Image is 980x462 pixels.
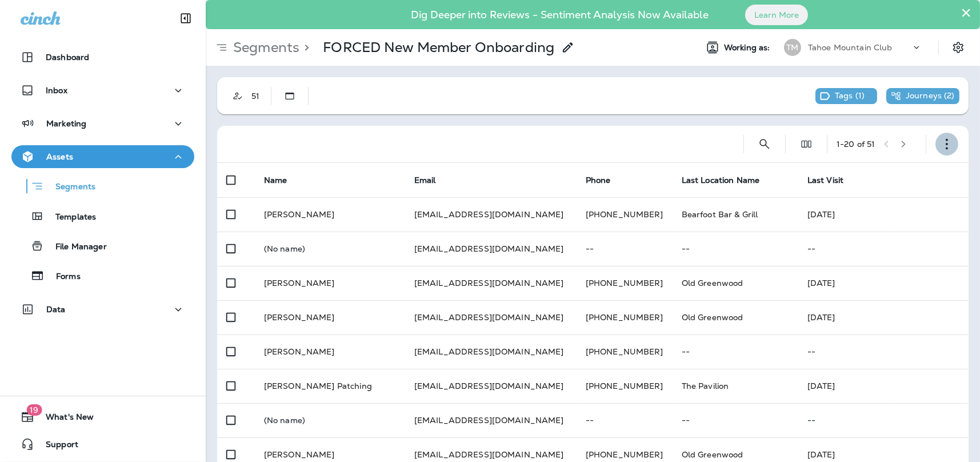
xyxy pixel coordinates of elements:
td: [EMAIL_ADDRESS][DOMAIN_NAME] [405,266,577,300]
button: Segments [11,174,194,198]
p: -- [807,347,959,356]
button: Support [11,433,194,456]
td: [DATE] [798,300,969,334]
button: Data [11,298,194,321]
p: -- [586,416,663,425]
p: File Manager [44,242,107,253]
span: Last Location Name [682,175,760,185]
span: Support [34,440,78,453]
td: [PHONE_NUMBER] [577,334,673,369]
button: Dashboard [11,46,194,69]
span: Working as: [724,43,773,53]
button: Search Segments [753,133,776,156]
span: Last Visit [807,175,843,185]
p: Segments [44,182,95,193]
p: Assets [46,152,73,161]
button: Templates [11,204,194,228]
div: TM [784,39,801,56]
button: 19What's New [11,405,194,428]
div: 1 - 20 of 51 [837,140,875,149]
p: Journeys ( 2 ) [906,91,955,101]
button: Marketing [11,112,194,135]
button: Close [961,3,971,22]
p: (No name) [264,244,396,253]
td: [PERSON_NAME] [255,266,405,300]
td: [PHONE_NUMBER] [577,300,673,334]
span: What's New [34,412,94,426]
td: [PHONE_NUMBER] [577,266,673,300]
p: -- [682,347,789,356]
p: Data [46,305,66,314]
td: [PERSON_NAME] [255,300,405,334]
td: [DATE] [798,266,969,300]
td: [PERSON_NAME] [255,197,405,232]
button: Collapse Sidebar [170,7,202,30]
p: FORCED New Member Onboarding [323,39,554,56]
span: 19 [26,404,42,416]
button: Customer Only [226,85,249,107]
td: [DATE] [798,369,969,403]
td: Old Greenwood [673,300,798,334]
div: 51 [249,91,271,101]
button: Static [278,85,301,107]
p: Marketing [46,119,86,128]
td: [EMAIL_ADDRESS][DOMAIN_NAME] [405,403,577,437]
p: Dashboard [46,53,89,62]
p: -- [807,416,959,425]
span: Email [414,175,436,185]
td: [PHONE_NUMBER] [577,197,673,232]
p: Dig Deeper into Reviews - Sentiment Analysis Now Available [378,13,742,17]
p: Tahoe Mountain Club [808,43,893,52]
td: Bearfoot Bar & Grill [673,197,798,232]
td: [EMAIL_ADDRESS][DOMAIN_NAME] [405,369,577,403]
td: [DATE] [798,197,969,232]
button: Edit Fields [795,133,818,156]
td: [EMAIL_ADDRESS][DOMAIN_NAME] [405,334,577,369]
p: -- [586,244,663,253]
td: [PERSON_NAME] [255,334,405,369]
button: Inbox [11,79,194,102]
span: Phone [586,175,611,185]
td: [PHONE_NUMBER] [577,369,673,403]
p: -- [807,244,959,253]
td: [PERSON_NAME] Patching [255,369,405,403]
p: Inbox [46,86,67,95]
p: Templates [44,212,96,223]
p: -- [682,416,789,425]
td: [EMAIL_ADDRESS][DOMAIN_NAME] [405,197,577,232]
td: Old Greenwood [673,266,798,300]
p: Tags ( 1 ) [835,91,865,101]
button: Assets [11,145,194,168]
button: Forms [11,264,194,288]
button: File Manager [11,234,194,258]
td: [EMAIL_ADDRESS][DOMAIN_NAME] [405,232,577,266]
p: Forms [45,272,81,282]
button: Learn More [745,5,808,25]
p: (No name) [264,416,396,425]
td: [EMAIL_ADDRESS][DOMAIN_NAME] [405,300,577,334]
p: Segments [229,39,299,56]
button: Settings [948,37,969,58]
p: -- [682,244,789,253]
td: The Pavilion [673,369,798,403]
p: > [299,39,309,56]
span: Name [264,175,287,185]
